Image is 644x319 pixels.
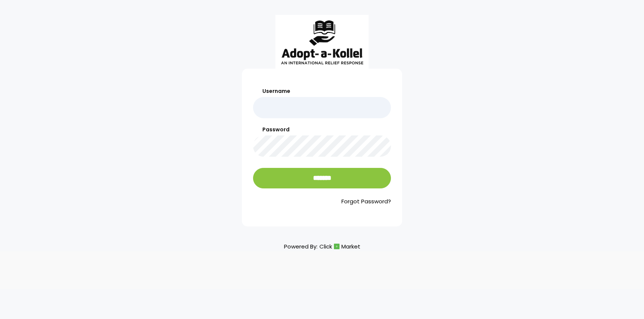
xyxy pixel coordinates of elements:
[253,126,391,134] label: Password
[284,241,360,251] p: Powered By:
[253,197,391,206] a: Forgot Password?
[253,87,391,95] label: Username
[334,244,340,249] img: cm_icon.png
[319,241,360,251] a: ClickMarket
[275,15,369,69] img: aak_logo_sm.jpeg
